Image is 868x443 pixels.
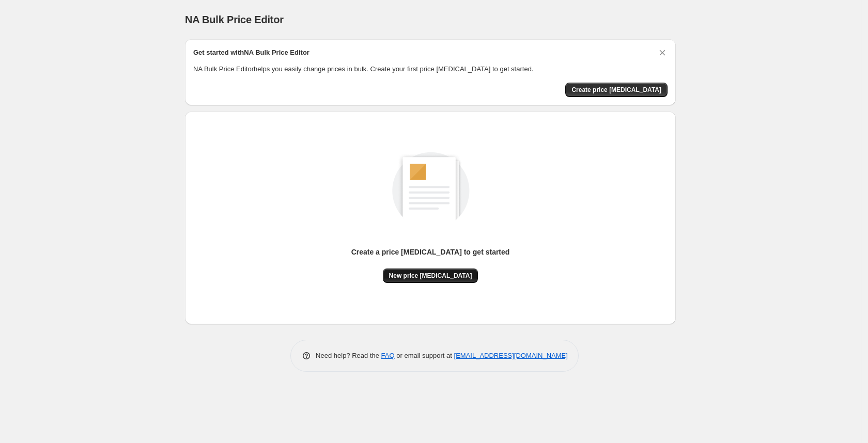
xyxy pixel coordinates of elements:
span: NA Bulk Price Editor [185,14,284,25]
button: Create price change job [565,83,668,97]
button: New price [MEDICAL_DATA] [383,268,478,283]
button: Dismiss card [657,48,668,58]
h2: Get started with NA Bulk Price Editor [193,48,309,58]
p: NA Bulk Price Editor helps you easily change prices in bulk. Create your first price [MEDICAL_DAT... [193,64,668,74]
span: New price [MEDICAL_DATA] [389,272,472,280]
a: [EMAIL_ADDRESS][DOMAIN_NAME] [454,352,568,359]
span: Need help? Read the [316,352,381,359]
a: FAQ [381,352,395,359]
span: or email support at [395,352,454,359]
span: Create price [MEDICAL_DATA] [571,86,661,94]
p: Create a price [MEDICAL_DATA] to get started [351,247,510,257]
